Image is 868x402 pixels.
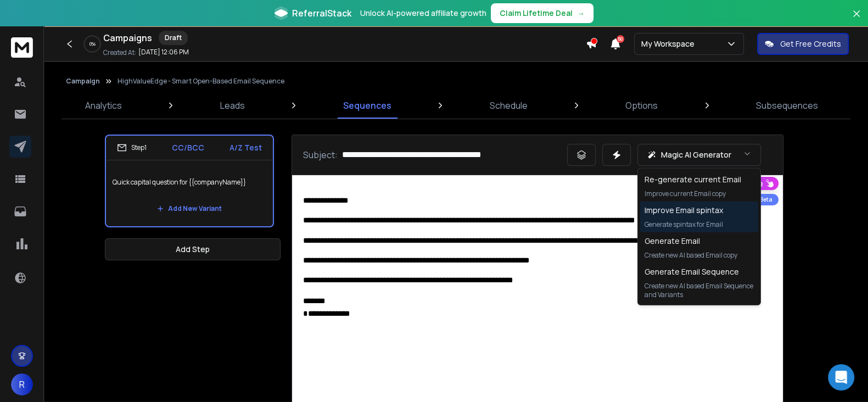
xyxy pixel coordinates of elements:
[172,142,204,153] p: CC/BCC
[113,167,266,198] p: Quick capital question for {{companyName}}
[828,364,854,390] div: Open Intercom Messenger
[577,8,585,19] span: →
[66,77,100,86] button: Campaign
[360,8,486,19] p: Unlock AI-powered affiliate growth
[491,3,593,23] button: Claim Lifetime Deal→
[645,236,737,247] h1: Generate Email
[645,220,723,229] p: Generate spintax for Email
[85,99,122,112] p: Analytics
[780,38,841,49] p: Get Free Credits
[138,48,189,57] p: [DATE] 12:06 PM
[303,148,338,161] p: Subject:
[757,33,849,55] button: Get Free Credits
[749,92,825,119] a: Subsequences
[754,194,779,205] div: Beta
[617,35,624,43] span: 50
[103,31,152,44] h1: Campaigns
[229,142,262,153] p: A/Z Test
[105,135,274,227] li: Step1CC/BCCA/Z TestQuick capital question for {{companyName}}Add New Variant
[89,41,96,47] p: 0 %
[117,77,284,86] p: HighValueEdge - Smart Open-Based Email Sequence
[159,31,188,45] div: Draft
[645,189,741,198] p: Improve current Email copy
[645,174,741,185] h1: Re-generate current Email
[619,92,664,119] a: Options
[625,99,658,112] p: Options
[645,251,737,260] p: Create new AI based Email copy
[337,92,398,119] a: Sequences
[645,282,754,299] p: Create new AI based Email Sequence and Variants
[489,99,527,112] p: Schedule
[148,198,231,220] button: Add New Variant
[11,373,33,395] button: R
[645,205,723,216] h1: Improve Email spintax
[756,99,818,112] p: Subsequences
[117,143,147,153] div: Step 1
[214,92,251,119] a: Leads
[343,99,391,112] p: Sequences
[641,38,699,49] p: My Workspace
[661,149,731,160] p: Magic AI Generator
[292,7,351,20] span: ReferralStack
[220,99,245,112] p: Leads
[645,266,754,277] h1: Generate Email Sequence
[849,7,864,33] button: Close banner
[637,144,761,166] button: Magic AI Generator
[105,238,281,260] button: Add Step
[483,92,534,119] a: Schedule
[103,48,136,57] p: Created At:
[79,92,128,119] a: Analytics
